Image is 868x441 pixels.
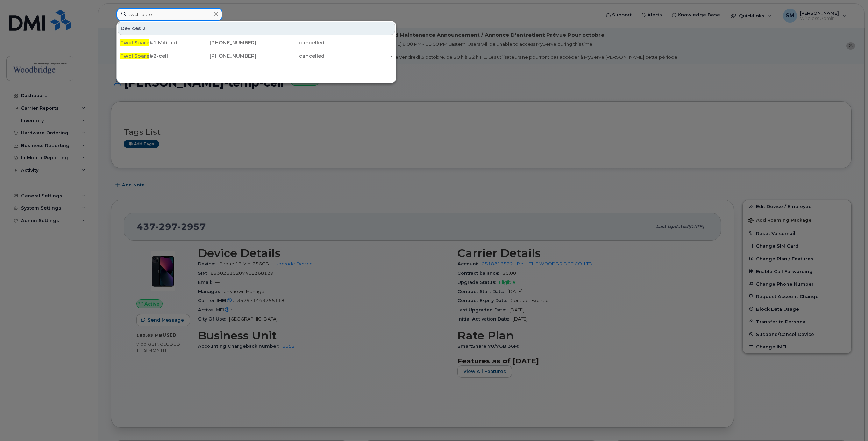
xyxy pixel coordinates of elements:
div: - [325,39,393,46]
a: Twcl Spare#2-cell[PHONE_NUMBER]cancelled- [118,50,395,62]
div: [PHONE_NUMBER] [188,39,257,46]
div: Devices [118,22,395,35]
div: #2-cell [120,52,188,59]
div: cancelled [256,39,325,46]
div: #1 Mifi-icd [120,39,188,46]
div: cancelled [256,52,325,59]
span: Twcl Spare [120,53,149,59]
span: 2 [142,25,146,32]
a: Twcl Spare#1 Mifi-icd[PHONE_NUMBER]cancelled- [118,36,395,49]
span: Twcl Spare [120,39,149,46]
div: - [325,52,393,59]
div: [PHONE_NUMBER] [188,52,257,59]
